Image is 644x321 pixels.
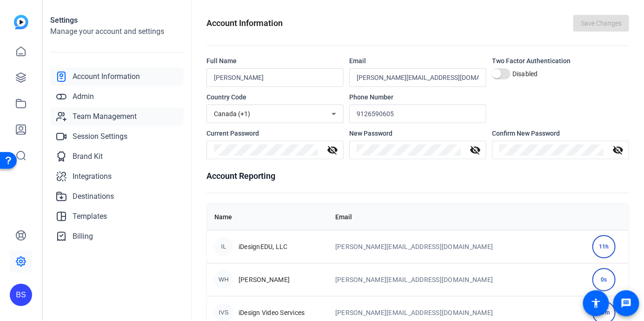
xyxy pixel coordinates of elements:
h1: Account Information [206,17,283,30]
div: Current Password [206,129,344,138]
input: Enter your phone number... [357,108,479,119]
span: Billing [73,231,93,242]
div: BS [10,284,32,306]
mat-icon: message [621,298,632,309]
span: iDesign Video Services [239,308,305,317]
a: Team Management [50,107,184,126]
span: Templates [73,211,107,222]
th: Email [328,204,585,230]
div: 11h [592,235,616,258]
a: Brand Kit [50,147,184,166]
a: Account Information [50,67,184,86]
h1: Account Reporting [206,170,629,183]
a: Session Settings [50,127,184,146]
a: Integrations [50,167,184,186]
h1: Settings [50,15,184,26]
span: Session Settings [73,131,127,142]
span: Destinations [73,191,114,202]
a: Templates [50,207,184,226]
span: Admin [73,91,94,102]
div: New Password [349,129,486,138]
mat-icon: visibility_off [321,144,344,156]
span: Team Management [73,111,137,122]
input: Enter your name... [214,72,336,83]
span: [PERSON_NAME] [239,275,290,284]
div: IL [214,237,233,256]
a: Billing [50,227,184,246]
span: iDesignEDU, LLC [239,242,288,251]
span: Account Information [73,71,140,82]
span: Brand Kit [73,151,103,162]
div: Country Code [206,92,344,102]
th: Name [207,204,328,230]
a: Destinations [50,187,184,206]
div: Confirm New Password [492,129,629,138]
span: Canada (+1) [214,110,250,118]
mat-icon: visibility_off [607,144,629,156]
h2: Manage your account and settings [50,26,184,37]
input: Enter your email... [357,72,479,83]
div: Two Factor Authentication [492,56,629,66]
span: Integrations [73,171,112,182]
div: WH [214,270,233,289]
td: [PERSON_NAME][EMAIL_ADDRESS][DOMAIN_NAME] [328,263,585,296]
div: Email [349,56,486,66]
td: [PERSON_NAME][EMAIL_ADDRESS][DOMAIN_NAME] [328,230,585,263]
div: Phone Number [349,92,486,102]
label: Disabled [511,69,538,79]
img: blue-gradient.svg [14,15,28,29]
mat-icon: visibility_off [464,144,486,156]
div: 0s [592,268,616,291]
mat-icon: accessibility [591,298,602,309]
a: Admin [50,87,184,106]
div: Full Name [206,56,344,66]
